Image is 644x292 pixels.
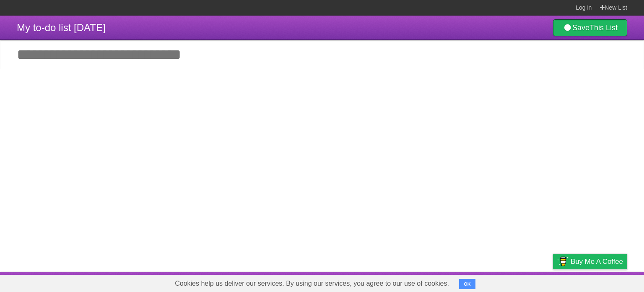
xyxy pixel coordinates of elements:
[553,19,627,36] a: SaveThis List
[589,24,618,32] b: This List
[441,274,459,290] a: About
[469,274,503,290] a: Developers
[542,274,564,290] a: Privacy
[17,22,106,33] span: My to-do list [DATE]
[571,254,623,269] span: Buy me a coffee
[166,275,457,292] span: Cookies help us deliver our services. By using our services, you agree to our use of cookies.
[459,279,475,289] button: OK
[553,254,627,269] a: Buy me a coffee
[557,254,569,268] img: Buy me a coffee
[574,274,627,290] a: Suggest a feature
[514,274,532,290] a: Terms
